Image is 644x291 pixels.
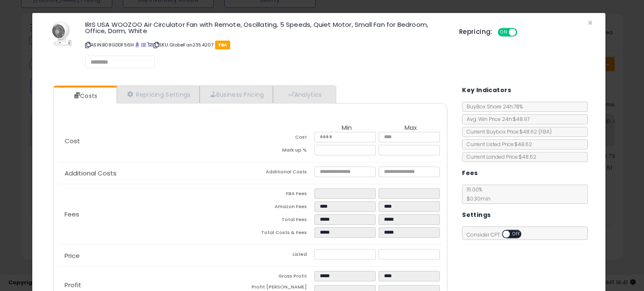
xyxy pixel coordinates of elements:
[314,124,379,132] th: Min
[538,128,552,135] span: ( FBA )
[85,21,447,34] h3: IRIS USA WOOZOO Air Circulator Fan with Remote, Oscillating, 5 Speeds, Quiet Motor, Small Fan for...
[462,85,511,95] h5: Key Indicators
[462,210,491,220] h5: Settings
[250,214,314,227] td: Total Fees
[250,227,314,240] td: Total Costs & Fees
[250,201,314,214] td: Amazon Fees
[379,124,443,132] th: Max
[462,168,478,178] h5: Fees
[250,145,314,158] td: Mark up %
[462,141,532,148] span: Current Listed Price: $48.62
[85,38,447,52] p: ASIN: B08GDDF56H | SKU: GlobeFan2354207
[462,195,491,202] span: $0.30 min
[52,21,72,46] img: 41vt8OhoaLL._SL60_.jpg
[54,88,116,104] a: Costs
[141,41,146,48] a: All offer listings
[462,186,491,202] span: 15.00 %
[58,211,250,218] p: Fees
[135,41,140,48] a: BuyBox page
[510,231,523,238] span: OFF
[250,167,314,180] td: Additional Costs
[58,170,250,177] p: Additional Costs
[462,103,523,110] span: BuyBox Share 24h: 78%
[462,116,530,123] span: Avg. Win Price 24h: $48.97
[215,41,231,49] span: FBA
[250,249,314,262] td: Listed
[462,231,532,238] span: Consider CPT:
[147,41,152,48] a: Your listing only
[58,252,250,259] p: Price
[58,282,250,288] p: Profit
[250,188,314,201] td: FBA Fees
[250,132,314,145] td: Cost
[462,128,552,135] span: Current Buybox Price:
[250,271,314,284] td: Gross Profit
[462,153,536,160] span: Current Landed Price: $48.62
[200,86,273,103] a: Business Pricing
[58,138,250,144] p: Cost
[273,86,335,103] a: Analytics
[499,29,509,36] span: ON
[519,128,552,135] span: $48.62
[587,17,593,29] span: ×
[516,29,529,36] span: OFF
[117,86,200,103] a: Repricing Settings
[459,28,493,35] h5: Repricing:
